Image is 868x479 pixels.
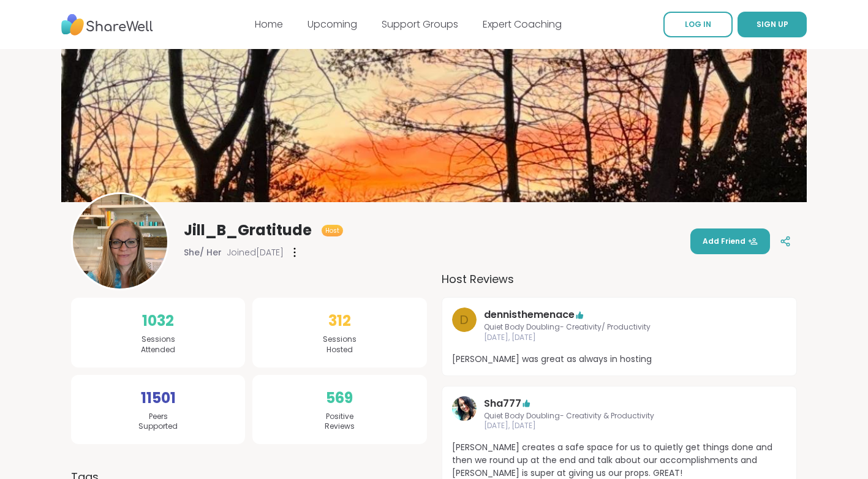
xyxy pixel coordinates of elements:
[325,226,339,235] span: Host
[484,322,755,333] span: Quiet Body Doubling- Creativity/ Productivity
[484,421,755,431] span: [DATE], [DATE]
[452,353,787,366] span: [PERSON_NAME] was great as always in hosting
[757,19,788,29] span: SIGN UP
[690,228,770,254] button: Add Friend
[141,387,176,409] span: 11501
[484,411,755,421] span: Quiet Body Doubling- Creativity & Productivity
[184,221,312,240] span: Jill_B_Gratitude
[328,310,351,332] span: 312
[663,12,733,37] a: LOG IN
[227,246,284,258] span: Joined [DATE]
[459,311,469,329] span: d
[325,412,355,432] span: Positive Reviews
[255,17,283,31] a: Home
[73,194,167,289] img: Jill_B_Gratitude
[323,334,357,355] span: Sessions Hosted
[703,236,758,247] span: Add Friend
[484,333,755,343] span: [DATE], [DATE]
[685,19,711,29] span: LOG IN
[452,396,477,421] img: Sha777
[738,12,807,37] button: SIGN UP
[326,387,353,409] span: 569
[452,307,477,343] a: d
[484,396,521,411] a: Sha777
[142,310,174,332] span: 1032
[61,49,807,202] img: banner
[484,307,575,322] a: dennisthemenace
[184,246,222,258] span: She/ Her
[452,396,477,432] a: Sha777
[483,17,562,31] a: Expert Coaching
[138,412,178,432] span: Peers Supported
[308,17,357,31] a: Upcoming
[141,334,175,355] span: Sessions Attended
[382,17,458,31] a: Support Groups
[61,8,153,42] img: ShareWell Nav Logo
